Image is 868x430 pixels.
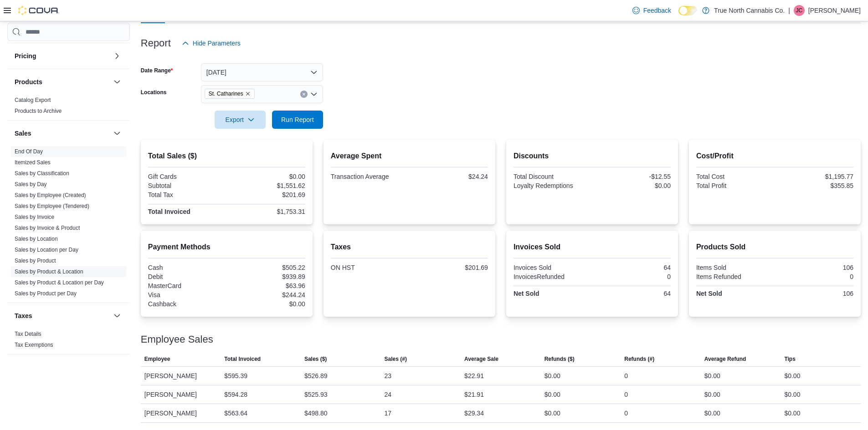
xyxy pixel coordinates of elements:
[15,108,62,114] a: Products to Archive
[776,264,853,271] div: 106
[514,273,591,280] div: InvoicesRefunded
[300,91,308,98] button: Clear input
[704,408,720,419] div: $0.00
[15,213,54,221] span: Sales by Invoice
[784,408,800,419] div: $0.00
[514,173,591,180] div: Total Discount
[331,242,488,253] h2: Taxes
[215,111,266,129] button: Export
[148,191,225,198] div: Total Tax
[594,264,671,271] div: 64
[148,273,225,280] div: Debit
[624,370,628,381] div: 0
[224,370,247,381] div: $595.39
[245,91,251,96] button: Remove St. Catharines from selection in this group
[15,192,86,199] span: Sales by Employee (Created)
[15,279,104,286] span: Sales by Product & Location per Day
[784,389,800,400] div: $0.00
[794,5,805,16] div: Jessie Clark
[15,224,80,232] span: Sales by Invoice & Product
[148,151,305,162] h2: Total Sales ($)
[629,1,675,20] a: Feedback
[148,242,305,253] h2: Payment Methods
[15,148,43,155] a: End Of Day
[411,173,488,180] div: $24.24
[514,182,591,189] div: Loyalty Redemptions
[331,173,408,180] div: Transaction Average
[304,389,328,400] div: $525.93
[15,330,41,338] span: Tax Details
[18,6,59,15] img: Cova
[15,247,78,253] a: Sales by Location per Day
[544,355,575,363] span: Refunds ($)
[594,273,671,280] div: 0
[624,408,628,419] div: 0
[385,389,392,400] div: 24
[228,264,305,271] div: $505.22
[15,170,69,177] span: Sales by Classification
[7,146,130,303] div: Sales
[696,290,722,297] strong: Net Sold
[228,300,305,308] div: $0.00
[15,290,77,297] a: Sales by Product per Day
[112,310,123,321] button: Taxes
[281,115,314,124] span: Run Report
[514,290,539,297] strong: Net Sold
[714,5,785,16] p: True North Cannabis Co.
[704,355,746,363] span: Average Refund
[544,370,560,381] div: $0.00
[148,208,190,215] strong: Total Invoiced
[220,111,260,129] span: Export
[228,173,305,180] div: $0.00
[643,6,671,15] span: Feedback
[15,235,58,243] span: Sales by Location
[272,111,323,129] button: Run Report
[788,5,790,16] p: |
[112,128,123,139] button: Sales
[594,182,671,189] div: $0.00
[15,331,41,337] a: Tax Details
[205,89,255,99] span: St. Catharines
[15,51,36,61] h3: Pricing
[15,268,83,275] a: Sales by Product & Location
[228,182,305,189] div: $1,551.62
[224,389,247,400] div: $594.28
[464,389,484,400] div: $21.91
[15,342,53,348] a: Tax Exemptions
[178,34,244,52] button: Hide Parameters
[193,39,241,48] span: Hide Parameters
[112,76,123,87] button: Products
[304,370,328,381] div: $526.89
[15,96,51,104] span: Catalog Export
[678,6,698,15] input: Dark Mode
[15,181,47,188] span: Sales by Day
[15,290,77,297] span: Sales by Product per Day
[331,264,408,271] div: ON HST
[15,225,80,231] a: Sales by Invoice & Product
[696,173,773,180] div: Total Cost
[624,389,628,400] div: 0
[594,173,671,180] div: -$12.55
[141,385,221,404] div: [PERSON_NAME]
[148,173,225,180] div: Gift Cards
[15,311,32,320] h3: Taxes
[201,63,323,81] button: [DATE]
[15,202,89,210] span: Sales by Employee (Tendered)
[224,355,261,363] span: Total Invoiced
[776,290,853,297] div: 106
[15,246,78,253] span: Sales by Location per Day
[784,370,800,381] div: $0.00
[624,355,654,363] span: Refunds (#)
[808,5,861,16] p: [PERSON_NAME]
[514,151,671,162] h2: Discounts
[228,208,305,215] div: $1,753.31
[696,264,773,271] div: Items Sold
[464,355,498,363] span: Average Sale
[796,5,803,16] span: JC
[15,159,51,166] span: Itemized Sales
[15,257,56,264] span: Sales by Product
[696,242,853,253] h2: Products Sold
[15,129,110,138] button: Sales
